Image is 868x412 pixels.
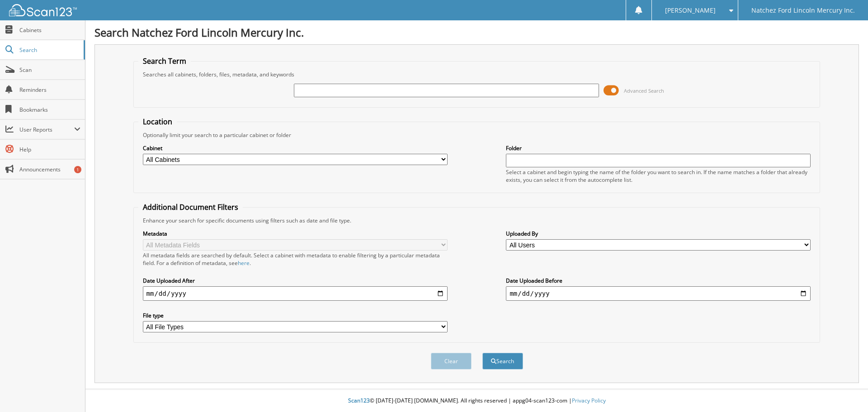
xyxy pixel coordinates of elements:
span: Announcements [19,166,80,173]
label: Metadata [143,230,448,237]
label: Uploaded By [506,230,811,237]
h1: Search Natchez Ford Lincoln Mercury Inc. [94,25,859,40]
span: Help [19,146,80,153]
label: Date Uploaded After [143,277,448,284]
div: Enhance your search for specific documents using filters such as date and file type. [138,217,816,224]
span: Bookmarks [19,106,80,114]
label: File type [143,312,448,319]
span: Natchez Ford Lincoln Mercury Inc. [751,8,855,13]
span: Scan123 [348,397,370,404]
span: Reminders [19,86,80,94]
a: here [238,259,250,267]
label: Cabinet [143,144,448,152]
a: Privacy Policy [572,397,606,404]
input: end [506,286,811,301]
div: Select a cabinet and begin typing the name of the folder you want to search in. If the name match... [506,168,811,184]
span: Scan [19,66,80,74]
input: start [143,286,448,301]
legend: Additional Document Filters [138,202,243,212]
span: Cabinets [19,26,80,34]
span: [PERSON_NAME] [665,8,716,13]
span: Search [19,46,79,54]
img: scan123-logo-white.svg [9,4,77,16]
div: All metadata fields are searched by default. Select a cabinet with metadata to enable filtering b... [143,251,448,267]
span: User Reports [19,126,74,133]
div: Searches all cabinets, folders, files, metadata, and keywords [138,71,816,78]
label: Date Uploaded Before [506,277,811,284]
div: © [DATE]-[DATE] [DOMAIN_NAME]. All rights reserved | appg04-scan123-com | [85,390,868,412]
legend: Search Term [138,56,191,66]
div: 1 [74,166,81,173]
iframe: Chat Widget [823,369,868,412]
button: Clear [431,353,472,369]
span: Advanced Search [624,87,664,94]
legend: Location [138,117,177,127]
button: Search [482,353,523,369]
div: Optionally limit your search to a particular cabinet or folder [138,131,816,139]
label: Folder [506,144,811,152]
